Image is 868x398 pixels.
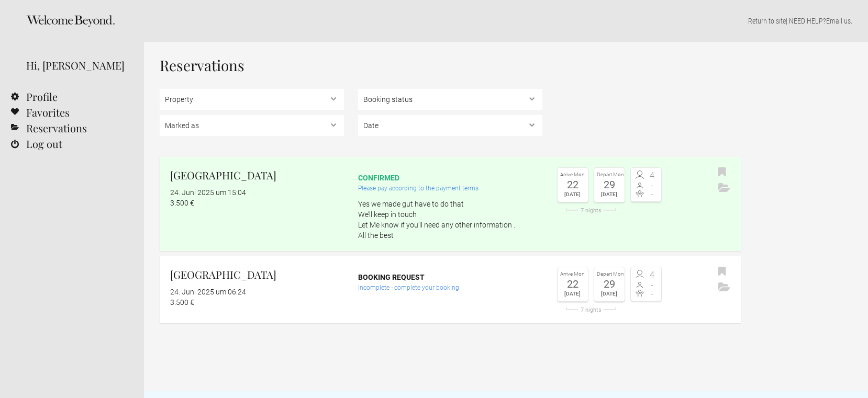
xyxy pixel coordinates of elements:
span: 4 [646,172,659,180]
span: - [646,190,659,199]
h1: Reservations [160,58,741,73]
div: confirmed [358,173,542,183]
h2: [GEOGRAPHIC_DATA] [170,267,344,282]
h2: [GEOGRAPHIC_DATA] [170,167,344,183]
select: , [358,115,542,136]
div: Depart Mon [597,170,622,179]
a: Return to site [748,17,786,25]
button: Archive [716,280,733,295]
a: [GEOGRAPHIC_DATA] 24. Juni 2025 um 15:04 3.500 € confirmed Please pay according to the payment te... [160,157,741,251]
div: Please pay according to the payment terms [358,183,542,194]
flynt-date-display: 24. Juni 2025 um 15:04 [170,188,246,197]
div: Arrive Mon [560,170,585,179]
div: Incomplete - complete your booking [358,282,542,293]
div: 29 [597,179,622,190]
select: , , , [160,115,344,136]
div: 7 nights [557,307,625,313]
button: Bookmark [716,264,729,280]
p: Yes we made gut have to do that We’ll keep in touch Let Me know if you’ll need any other informat... [358,199,542,241]
div: Arrive Mon [560,270,585,279]
select: , , [358,89,542,110]
a: Email us [826,17,851,25]
div: 7 nights [557,208,625,213]
button: Archive [716,180,733,196]
div: [DATE] [597,289,622,299]
div: 22 [560,179,585,190]
flynt-currency: 3.500 € [170,298,194,306]
div: [DATE] [560,289,585,299]
span: 4 [646,271,659,279]
div: Depart Mon [597,270,622,279]
button: Bookmark [716,165,729,180]
div: 29 [597,279,622,289]
div: 22 [560,279,585,289]
span: - [646,281,659,289]
div: [DATE] [560,190,585,199]
p: | NEED HELP? . [160,16,852,26]
div: [DATE] [597,190,622,199]
div: Booking request [358,272,542,282]
div: Hi, [PERSON_NAME] [26,58,128,73]
span: - [646,181,659,190]
flynt-date-display: 24. Juni 2025 um 06:24 [170,288,246,296]
span: - [646,290,659,298]
a: [GEOGRAPHIC_DATA] 24. Juni 2025 um 06:24 3.500 € Booking request Incomplete - complete your booki... [160,256,741,323]
flynt-currency: 3.500 € [170,199,194,207]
